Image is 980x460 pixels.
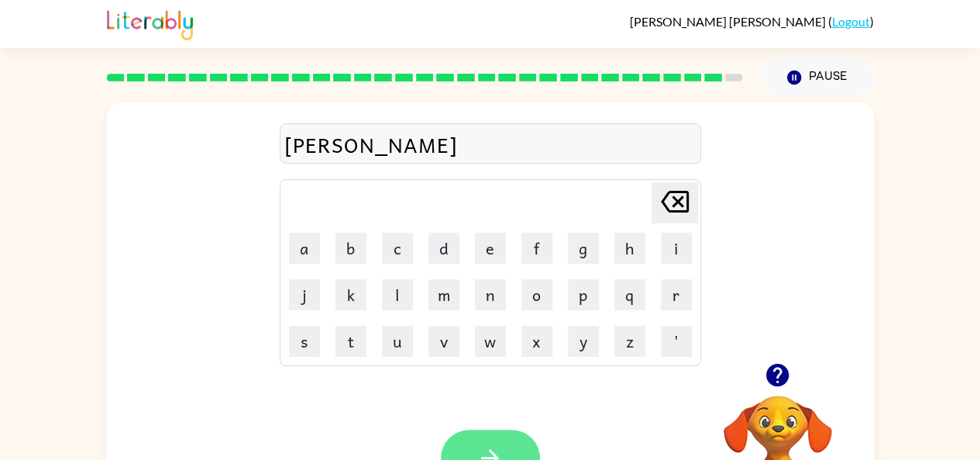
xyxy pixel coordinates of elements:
[568,233,599,264] button: g
[475,233,506,264] button: e
[661,233,692,264] button: i
[428,326,459,357] button: v
[614,279,645,310] button: q
[382,326,413,357] button: u
[568,326,599,357] button: y
[521,233,552,264] button: f
[521,279,552,310] button: o
[661,326,692,357] button: '
[630,14,828,29] span: [PERSON_NAME] [PERSON_NAME]
[289,233,320,264] button: a
[614,326,645,357] button: z
[762,60,874,95] button: Pause
[521,326,552,357] button: x
[335,326,366,357] button: t
[289,326,320,357] button: s
[428,279,459,310] button: m
[335,279,366,310] button: k
[289,279,320,310] button: j
[832,14,870,29] a: Logout
[475,326,506,357] button: w
[614,233,645,264] button: h
[284,128,696,161] div: [PERSON_NAME]
[335,233,366,264] button: b
[630,14,874,29] div: ( )
[475,279,506,310] button: n
[382,279,413,310] button: l
[382,233,413,264] button: c
[428,233,459,264] button: d
[661,279,692,310] button: r
[107,6,193,40] img: Literably
[568,279,599,310] button: p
